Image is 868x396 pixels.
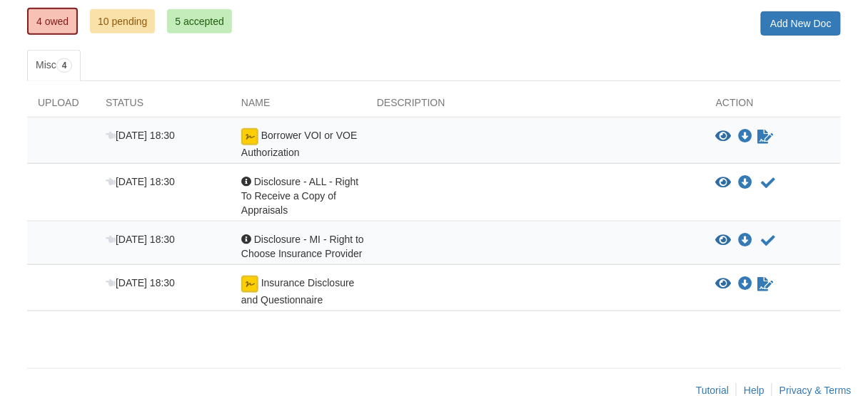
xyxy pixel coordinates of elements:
[705,95,841,117] div: Action
[27,50,81,81] a: Misc
[757,128,775,145] a: Sign Form
[241,130,357,158] span: Borrower VOI or VOE Authorization
[744,385,764,396] a: Help
[241,278,355,306] span: Insurance Disclosure and Questionnaire
[696,385,729,396] a: Tutorial
[27,8,78,35] a: 4 owed
[241,276,258,293] img: Ready for you to esign
[56,58,73,73] span: 4
[106,234,175,245] span: [DATE] 18:30
[95,95,231,117] div: Status
[716,234,732,248] button: View Disclosure - MI - Right to Choose Insurance Provider
[241,176,358,216] span: Disclosure - ALL - Right To Receive a Copy of Appraisals
[366,95,705,117] div: Description
[106,130,175,141] span: [DATE] 18:30
[739,131,753,142] a: Download Borrower VOI or VOE Authorization
[716,130,732,144] button: View Borrower VOI or VOE Authorization
[106,277,175,288] span: [DATE] 18:30
[106,176,175,187] span: [DATE] 18:30
[231,95,366,117] div: Name
[241,234,364,259] span: Disclosure - MI - Right to Choose Insurance Provider
[167,9,232,33] a: 5 accepted
[739,235,753,246] a: Download Disclosure - MI - Right to Choose Insurance Provider
[760,232,777,249] button: Acknowledge receipt of document
[241,128,258,145] img: Ready for you to esign
[90,9,155,33] a: 10 pending
[716,277,732,291] button: View Insurance Disclosure and Questionnaire
[739,177,753,189] a: Download Disclosure - ALL - Right To Receive a Copy of Appraisals
[716,176,732,190] button: View Disclosure - ALL - Right To Receive a Copy of Appraisals
[757,276,775,293] a: Sign Form
[739,278,753,290] a: Download Insurance Disclosure and Questionnaire
[27,95,95,117] div: Upload
[761,11,841,36] a: Add New Doc
[779,385,852,396] a: Privacy & Terms
[760,174,777,192] button: Acknowledge receipt of document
